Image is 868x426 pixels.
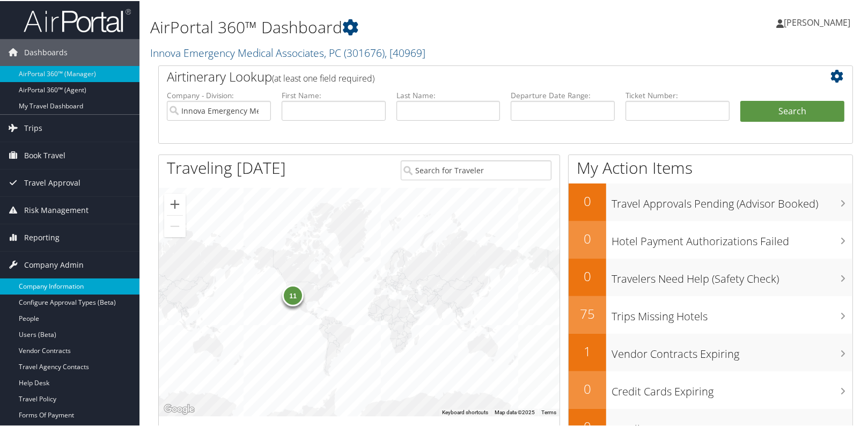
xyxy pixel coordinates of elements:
[442,408,488,415] button: Keyboard shortcuts
[569,220,852,258] a: 0Hotel Payment Authorizations Failed
[167,156,286,178] h1: Traveling [DATE]
[569,341,606,359] h2: 1
[569,191,606,209] h2: 0
[612,190,852,210] h3: Travel Approvals Pending (Advisor Booked)
[24,168,80,195] span: Travel Approval
[569,333,852,370] a: 1Vendor Contracts Expiring
[150,15,624,38] h1: AirPortal 360™ Dashboard
[161,401,197,415] img: Google
[24,114,42,141] span: Trips
[161,401,197,415] a: Open this area in Google Maps (opens a new window)
[24,251,84,277] span: Company Admin
[24,7,131,32] img: airportal-logo.png
[541,408,556,414] a: Terms (opens in new tab)
[776,5,861,38] a: [PERSON_NAME]
[569,182,852,220] a: 0Travel Approvals Pending (Advisor Booked)
[396,89,501,100] label: Last Name:
[282,89,386,100] label: First Name:
[272,71,374,83] span: (at least one field required)
[740,100,844,121] button: Search
[24,223,60,250] span: Reporting
[569,229,606,247] h2: 0
[569,156,852,178] h1: My Action Items
[511,89,615,100] label: Departure Date Range:
[612,340,852,361] h3: Vendor Contracts Expiring
[24,141,65,168] span: Book Travel
[569,258,852,295] a: 0Travelers Need Help (Safety Check)
[150,45,425,59] a: Innova Emergency Medical Associates, PC
[569,266,606,284] h2: 0
[612,227,852,248] h3: Hotel Payment Authorizations Failed
[164,193,186,214] button: Zoom in
[784,16,850,27] span: [PERSON_NAME]
[385,45,425,59] span: , [ 40969 ]
[612,303,852,323] h3: Trips Missing Hotels
[569,295,852,333] a: 75Trips Missing Hotels
[167,89,271,100] label: Company - Division:
[569,304,606,322] h2: 75
[612,265,852,285] h3: Travelers Need Help (Safety Check)
[401,159,551,179] input: Search for Traveler
[24,196,89,223] span: Risk Management
[164,215,186,236] button: Zoom out
[344,45,385,59] span: ( 301676 )
[24,38,68,65] span: Dashboards
[495,408,535,414] span: Map data ©2025
[569,379,606,397] h2: 0
[626,89,730,100] label: Ticket Number:
[282,284,304,305] div: 11
[612,378,852,398] h3: Credit Cards Expiring
[167,67,786,85] h2: Airtinerary Lookup
[569,370,852,408] a: 0Credit Cards Expiring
